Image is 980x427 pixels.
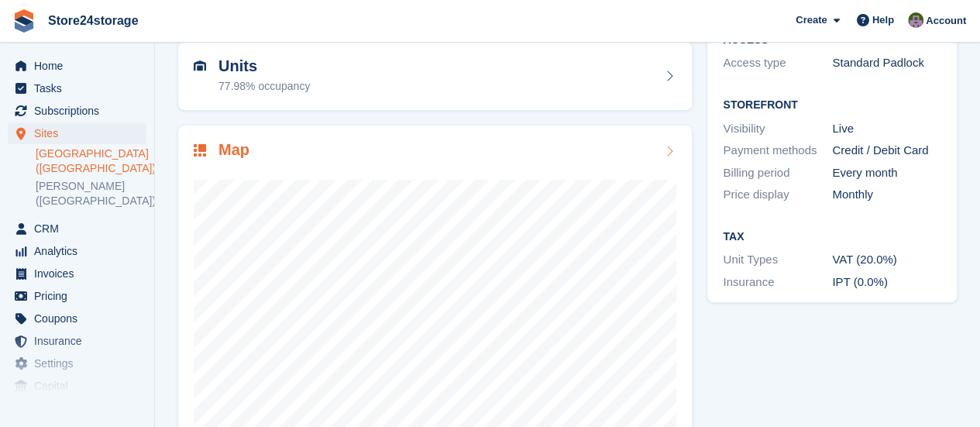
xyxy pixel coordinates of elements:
img: Jane Welch [908,12,923,28]
span: Account [926,13,966,29]
h2: Tax [723,231,941,243]
a: menu [8,285,146,307]
a: [GEOGRAPHIC_DATA] ([GEOGRAPHIC_DATA]) [36,146,146,176]
div: Visibility [723,120,832,138]
h2: Map [218,141,249,159]
div: Insurance [723,274,832,291]
span: Subscriptions [34,100,127,122]
div: Every month [832,164,941,182]
img: stora-icon-8386f47178a22dfd0bd8f6a31ec36ba5ce8667c1dd55bd0f319d3a0aa187defe.svg [12,9,36,33]
span: Create [796,12,827,28]
div: Billing period [723,164,832,182]
div: IPT (0.0%) [832,274,941,291]
div: VAT (20.0%) [832,251,941,269]
a: menu [8,263,146,284]
a: menu [8,122,146,144]
span: CRM [34,218,127,239]
span: Tasks [34,77,127,99]
div: Access type [723,54,832,72]
div: Unit Types [723,251,832,269]
a: menu [8,55,146,77]
a: menu [8,100,146,122]
div: Standard Padlock [832,54,941,72]
a: Store24storage [42,8,145,33]
span: Insurance [34,330,127,352]
a: menu [8,330,146,352]
span: Settings [34,353,127,374]
span: Pricing [34,285,127,307]
span: Home [34,55,127,77]
span: Invoices [34,263,127,284]
span: Capital [34,375,127,397]
div: Price display [723,186,832,204]
h2: Storefront [723,99,941,112]
div: 77.98% occupancy [218,78,310,95]
a: [PERSON_NAME] ([GEOGRAPHIC_DATA]) [36,179,146,208]
div: Payment methods [723,142,832,160]
img: unit-icn-7be61d7bf1b0ce9d3e12c5938cc71ed9869f7b940bace4675aadf7bd6d80202e.svg [194,60,206,71]
span: Analytics [34,240,127,262]
a: menu [8,77,146,99]
a: menu [8,240,146,262]
span: Sites [34,122,127,144]
span: Help [872,12,894,28]
span: Coupons [34,308,127,329]
a: menu [8,218,146,239]
a: menu [8,375,146,397]
div: Monthly [832,186,941,204]
a: Units 77.98% occupancy [178,42,692,110]
h2: Units [218,57,310,75]
div: Credit / Debit Card [832,142,941,160]
img: map-icn-33ee37083ee616e46c38cad1a60f524a97daa1e2b2c8c0bc3eb3415660979fc1.svg [194,144,206,157]
a: menu [8,353,146,374]
a: menu [8,308,146,329]
div: Live [832,120,941,138]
